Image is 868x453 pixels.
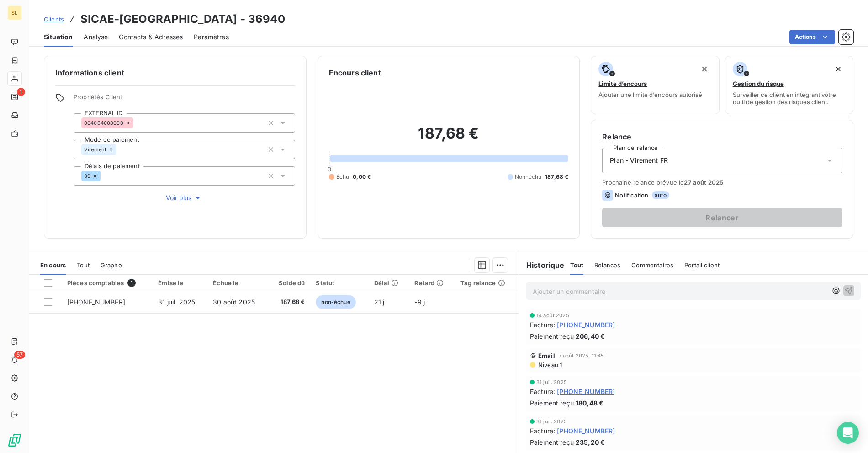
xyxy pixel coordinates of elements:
[274,298,305,307] span: 187,68 €
[576,331,605,341] span: 206,40 €
[557,387,615,396] span: [PHONE_NUMBER]
[610,156,668,165] span: Plan - Virement FR
[530,320,555,330] span: Facture :
[84,32,108,42] span: Analyse
[101,261,122,269] span: Graphe
[40,261,66,269] span: En cours
[460,279,513,287] div: Tag relance
[7,433,22,448] img: Logo LeanPay
[733,91,846,106] span: Surveiller ce client en intégrant votre outil de gestion des risques client.
[537,361,562,368] span: Niveau 1
[557,320,615,330] span: [PHONE_NUMBER]
[127,279,136,287] span: 1
[538,352,555,359] span: Email
[725,56,853,114] button: Gestion du risqueSurveiller ce client en intégrant votre outil de gestion des risques client.
[570,261,584,269] span: Tout
[213,298,255,306] span: 30 août 2025
[414,298,425,306] span: -9 j
[594,261,620,269] span: Relances
[101,172,108,180] input: Ajouter une valeur
[74,93,295,106] span: Propriétés Client
[74,193,295,203] button: Voir plus
[119,32,183,42] span: Contacts & Adresses
[530,387,555,396] span: Facture :
[44,32,73,42] span: Situation
[84,173,90,179] span: 30
[116,145,124,154] input: Ajouter une valeur
[615,192,648,199] span: Notification
[789,30,835,44] button: Actions
[84,120,123,126] span: 004064000000
[530,331,574,341] span: Paiement reçu
[684,179,723,186] span: 27 août 2025
[166,193,202,203] span: Voir plus
[837,422,859,444] div: Open Intercom Messenger
[353,173,371,181] span: 0,00 €
[602,179,842,186] span: Prochaine relance prévue le
[7,5,22,20] div: SL
[80,11,285,27] h3: SICAE-[GEOGRAPHIC_DATA] - 36940
[55,67,295,78] h6: Informations client
[591,56,719,114] button: Limite d’encoursAjouter une limite d’encours autorisé
[545,173,568,181] span: 187,68 €
[602,131,842,142] h6: Relance
[194,32,229,42] span: Paramètres
[557,426,615,436] span: [PHONE_NUMBER]
[598,80,647,87] span: Limite d’encours
[274,279,305,287] div: Solde dû
[684,261,720,269] span: Portail client
[530,437,574,447] span: Paiement reçu
[414,279,449,287] div: Retard
[133,119,141,127] input: Ajouter une valeur
[519,260,565,271] h6: Historique
[17,88,25,96] span: 1
[84,147,106,152] span: Virement
[316,279,363,287] div: Statut
[374,298,385,306] span: 21 j
[536,313,569,318] span: 14 août 2025
[733,80,784,87] span: Gestion du risque
[515,173,541,181] span: Non-échu
[576,398,603,408] span: 180,48 €
[336,173,349,181] span: Échu
[44,16,64,23] span: Clients
[536,419,567,424] span: 31 juil. 2025
[631,261,673,269] span: Commentaires
[67,279,147,287] div: Pièces comptables
[559,353,604,358] span: 7 août 2025, 11:45
[67,298,125,306] span: [PHONE_NUMBER]
[374,279,404,287] div: Délai
[329,124,569,152] h2: 187,68 €
[598,91,702,98] span: Ajouter une limite d’encours autorisé
[158,279,202,287] div: Émise le
[329,67,381,78] h6: Encours client
[316,295,355,309] span: non-échue
[602,208,842,227] button: Relancer
[536,379,567,385] span: 31 juil. 2025
[14,351,25,359] span: 57
[213,279,262,287] div: Échue le
[44,15,64,24] a: Clients
[7,90,21,104] a: 1
[77,261,90,269] span: Tout
[576,437,605,447] span: 235,20 €
[530,398,574,408] span: Paiement reçu
[158,298,195,306] span: 31 juil. 2025
[328,165,331,173] span: 0
[530,426,555,436] span: Facture :
[652,191,669,199] span: auto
